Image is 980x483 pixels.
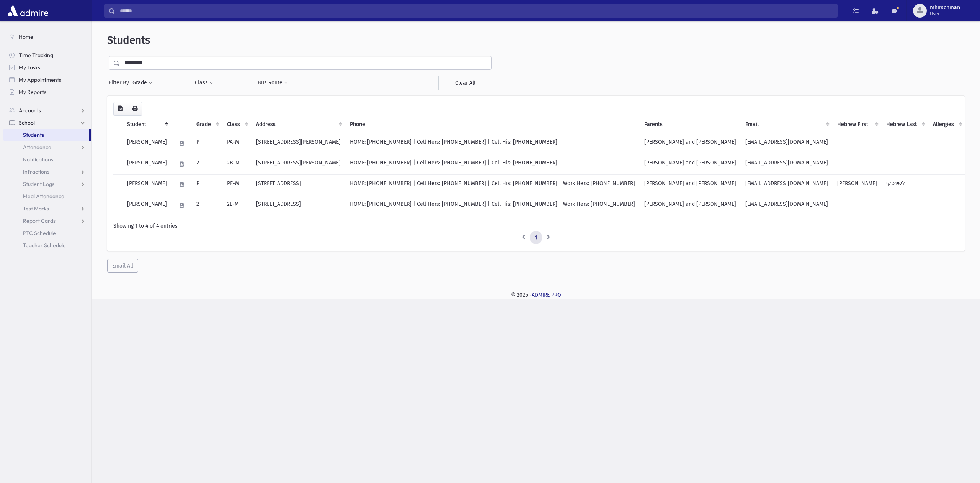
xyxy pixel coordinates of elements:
[23,168,49,175] span: Infractions
[23,193,64,200] span: Meal Attendance
[122,195,171,216] td: [PERSON_NAME]
[6,3,50,18] img: AdmirePro
[3,104,91,117] a: Accounts
[3,86,91,98] a: My Reports
[882,116,928,133] th: Hebrew Last: activate to sort column ascending
[3,49,91,61] a: Time Tracking
[127,102,142,116] button: Print
[222,195,252,216] td: 2E-M
[640,116,741,133] th: Parents
[113,102,127,116] button: CSV
[741,195,833,216] td: [EMAIL_ADDRESS][DOMAIN_NAME]
[345,174,640,195] td: HOME: [PHONE_NUMBER] | Cell Hers: [PHONE_NUMBER] | Cell His: [PHONE_NUMBER] | Work Hers: [PHONE_N...
[115,4,837,18] input: Search
[438,76,492,90] a: Clear All
[252,174,345,195] td: [STREET_ADDRESS]
[3,239,91,251] a: Teacher Schedule
[122,133,171,154] td: [PERSON_NAME]
[23,242,66,249] span: Teacher Schedule
[3,129,89,141] a: Students
[532,292,561,298] a: ADMIRE PRO
[741,116,833,133] th: Email: activate to sort column ascending
[345,195,640,216] td: HOME: [PHONE_NUMBER] | Cell Hers: [PHONE_NUMBER] | Cell His: [PHONE_NUMBER] | Work Hers: [PHONE_N...
[122,154,171,174] td: [PERSON_NAME]
[345,154,640,174] td: HOME: [PHONE_NUMBER] | Cell Hers: [PHONE_NUMBER] | Cell His: [PHONE_NUMBER]
[192,154,222,174] td: 2
[132,76,153,90] button: Grade
[345,133,640,154] td: HOME: [PHONE_NUMBER] | Cell Hers: [PHONE_NUMBER] | Cell His: [PHONE_NUMBER]
[833,174,882,195] td: [PERSON_NAME]
[107,34,150,46] span: Students
[3,74,91,86] a: My Appointments
[19,119,35,126] span: School
[345,116,640,133] th: Phone
[3,141,91,153] a: Attendance
[3,202,91,215] a: Test Marks
[122,174,171,195] td: [PERSON_NAME]
[109,79,132,87] span: Filter By
[882,174,928,195] td: לשינסקי
[3,178,91,190] a: Student Logs
[3,166,91,178] a: Infractions
[192,116,222,133] th: Grade: activate to sort column ascending
[3,227,91,239] a: PTC Schedule
[930,11,960,17] span: User
[640,195,741,216] td: [PERSON_NAME] and [PERSON_NAME]
[19,52,53,59] span: Time Tracking
[741,154,833,174] td: [EMAIL_ADDRESS][DOMAIN_NAME]
[23,144,51,151] span: Attendance
[104,291,968,299] div: © 2025 -
[222,133,252,154] td: PA-M
[252,133,345,154] td: [STREET_ADDRESS][PERSON_NAME]
[23,131,44,138] span: Students
[3,190,91,202] a: Meal Attendance
[222,154,252,174] td: 2B-M
[122,116,171,133] th: Student: activate to sort column descending
[23,217,56,224] span: Report Cards
[833,116,882,133] th: Hebrew First: activate to sort column ascending
[222,116,252,133] th: Class: activate to sort column ascending
[530,231,542,245] a: 1
[23,156,53,163] span: Notifications
[252,154,345,174] td: [STREET_ADDRESS][PERSON_NAME]
[113,222,959,230] div: Showing 1 to 4 of 4 entries
[107,259,138,273] button: Email All
[930,5,960,11] span: mhirschman
[928,116,965,133] th: Allergies: activate to sort column ascending
[257,76,288,90] button: Bus Route
[192,133,222,154] td: P
[741,133,833,154] td: [EMAIL_ADDRESS][DOMAIN_NAME]
[194,76,214,90] button: Class
[19,33,33,40] span: Home
[252,195,345,216] td: [STREET_ADDRESS]
[252,116,345,133] th: Address: activate to sort column ascending
[23,181,54,187] span: Student Logs
[19,107,41,114] span: Accounts
[3,31,91,43] a: Home
[640,154,741,174] td: [PERSON_NAME] and [PERSON_NAME]
[19,76,61,83] span: My Appointments
[3,117,91,129] a: School
[640,174,741,195] td: [PERSON_NAME] and [PERSON_NAME]
[3,153,91,166] a: Notifications
[192,195,222,216] td: 2
[19,89,46,95] span: My Reports
[23,230,56,237] span: PTC Schedule
[741,174,833,195] td: [EMAIL_ADDRESS][DOMAIN_NAME]
[19,64,40,71] span: My Tasks
[192,174,222,195] td: P
[23,205,49,212] span: Test Marks
[640,133,741,154] td: [PERSON_NAME] and [PERSON_NAME]
[3,61,91,74] a: My Tasks
[3,215,91,227] a: Report Cards
[222,174,252,195] td: PF-M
